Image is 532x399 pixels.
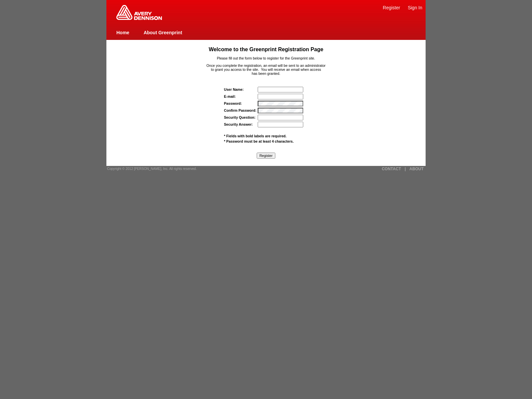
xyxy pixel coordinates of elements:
[107,167,197,171] span: Copyright © 2012 [PERSON_NAME], Inc. All rights reserved.
[116,5,162,20] img: Home
[224,108,257,112] label: Confirm Password:
[224,87,244,91] strong: User Name:
[383,5,400,10] a: Register
[224,134,287,138] span: * Fields with bold labels are required.
[144,30,182,35] a: About Greenprint
[257,153,275,159] input: Register
[224,139,294,143] span: * Password must be at least 4 characters.
[116,17,162,21] a: Greenprint
[409,167,424,171] a: ABOUT
[224,122,253,126] label: Security Answer:
[382,167,401,171] a: CONTACT
[224,94,236,98] label: E-mail:
[119,47,413,53] h1: Welcome to the Greenprint Registration Page
[119,56,413,60] p: Please fill out the form below to register for the Greenprint site.
[224,115,256,119] label: Security Question:
[116,30,129,35] a: Home
[224,101,242,105] label: Password:
[119,64,413,75] p: Once you complete the registration, an email will be sent to an administrator to grant you access...
[405,167,406,171] a: |
[408,5,422,10] a: Sign In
